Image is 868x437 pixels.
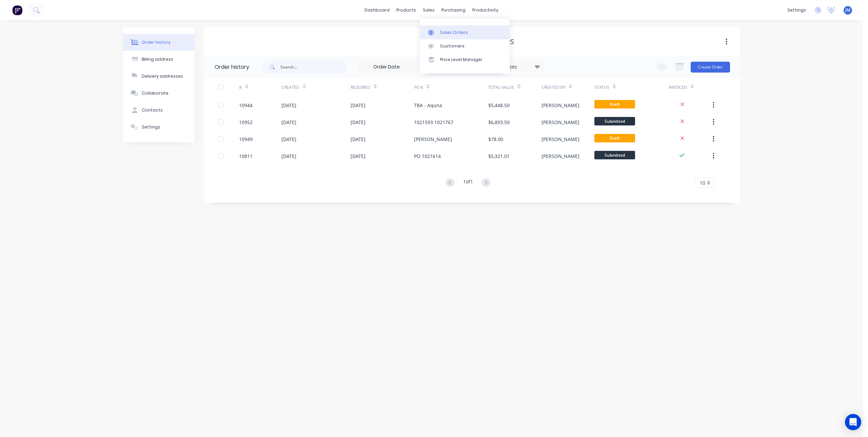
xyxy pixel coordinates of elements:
[691,62,730,73] button: Create Order
[594,78,669,97] div: Status
[541,84,566,91] div: Created By
[239,102,253,109] div: 10944
[123,102,194,119] button: Contacts
[440,29,468,36] div: Sales Orders
[351,119,366,126] div: [DATE]
[351,78,414,97] div: Required
[488,78,541,97] div: Total Value
[594,151,635,159] span: Submitted
[351,153,366,160] div: [DATE]
[393,5,419,15] div: products
[594,84,609,91] div: Status
[123,51,194,68] button: Billing address
[281,102,296,109] div: [DATE]
[419,5,438,15] div: sales
[123,85,194,102] button: Collaborate
[239,119,253,126] div: 10952
[239,84,242,91] div: #
[239,153,253,160] div: 10811
[414,153,441,160] div: PO 1021614
[351,84,370,91] div: Required
[414,78,488,97] div: PO #
[845,7,850,13] span: JM
[541,78,594,97] div: Created By
[361,5,393,15] a: dashboard
[142,90,169,96] div: Collaborate
[215,63,249,71] div: Order history
[239,136,253,143] div: 10949
[594,134,635,142] span: Draft
[541,136,579,143] div: [PERSON_NAME]
[487,63,544,71] div: 49 Statuses
[142,39,171,45] div: Order history
[142,73,183,79] div: Delivery addresses
[142,56,173,62] div: Billing address
[12,5,22,15] img: Factory
[488,119,510,126] div: $6,893.50
[488,153,510,160] div: $5,321.01
[784,5,809,15] div: settings
[463,178,473,188] div: 1 of 1
[281,119,296,126] div: [DATE]
[438,5,469,15] div: purchasing
[414,119,453,126] div: 1021593 1021767
[440,43,465,49] div: Customers
[351,102,366,109] div: [DATE]
[414,102,442,109] div: TBA - Aquna
[594,117,635,125] span: Submitted
[700,179,705,186] span: 10
[420,39,510,53] a: Customers
[351,136,366,143] div: [DATE]
[420,25,510,39] a: Sales Orders
[123,34,194,51] button: Order history
[669,84,687,91] div: Invoiced
[142,107,163,113] div: Contacts
[845,414,861,430] div: Open Intercom Messenger
[440,57,482,63] div: Price Level Manager
[281,136,296,143] div: [DATE]
[123,68,194,85] button: Delivery addresses
[669,78,711,97] div: Invoiced
[488,136,503,143] div: $78.00
[541,119,579,126] div: [PERSON_NAME]
[414,84,423,91] div: PO #
[469,5,502,15] div: productivity
[541,102,579,109] div: [PERSON_NAME]
[420,53,510,66] a: Price Level Manager
[594,100,635,108] span: Draft
[281,84,299,91] div: Created
[239,78,281,97] div: #
[123,119,194,136] button: Settings
[414,136,452,143] div: [PERSON_NAME]
[281,78,350,97] div: Created
[488,84,514,91] div: Total Value
[541,153,579,160] div: [PERSON_NAME]
[488,102,510,109] div: $5,448.50
[142,124,160,130] div: Settings
[281,153,296,160] div: [DATE]
[358,62,415,72] input: Order Date
[280,60,348,74] input: Search...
